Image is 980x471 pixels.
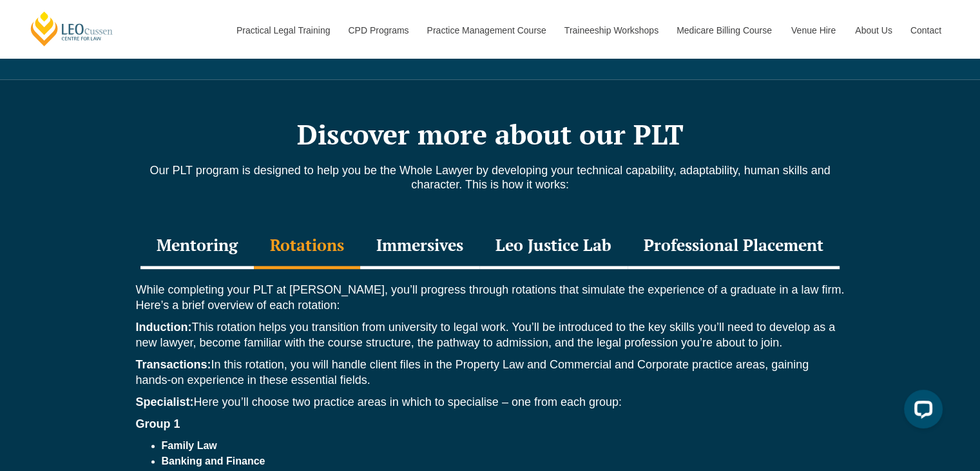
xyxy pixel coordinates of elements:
[555,3,667,58] a: Traineeship Workshops
[901,3,951,58] a: Contact
[479,224,628,269] div: Leo Justice Lab
[162,440,217,451] strong: Family Law
[123,163,858,192] p: Our PLT program is designed to help you be the Whole Lawyer by developing your technical capabili...
[894,385,948,439] iframe: LiveChat chat widget
[140,224,254,269] div: Mentoring
[136,394,845,410] p: Here you’ll choose two practice areas in which to specialise – one from each group:
[136,417,180,430] strong: Group 1
[136,358,211,371] strong: Transactions:
[418,3,555,58] a: Practice Management Course
[136,357,845,388] p: In this rotation, you will handle client files in the Property Law and Commercial and Corporate p...
[338,3,417,58] a: CPD Programs
[782,3,845,58] a: Venue Hire
[136,396,194,408] strong: Specialist:
[628,224,840,269] div: Professional Placement
[845,3,901,58] a: About Us
[29,10,115,47] a: [PERSON_NAME] Centre for Law
[136,321,192,334] strong: Induction:
[254,224,360,269] div: Rotations
[667,3,782,58] a: Medicare Billing Course
[123,118,858,150] h2: Discover more about our PLT
[227,3,339,58] a: Practical Legal Training
[136,282,845,313] p: While completing your PLT at [PERSON_NAME], you’ll progress through rotations that simulate the e...
[162,456,265,466] strong: Banking and Finance
[136,319,845,350] p: This rotation helps you transition from university to legal work. You’ll be introduced to the key...
[360,224,479,269] div: Immersives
